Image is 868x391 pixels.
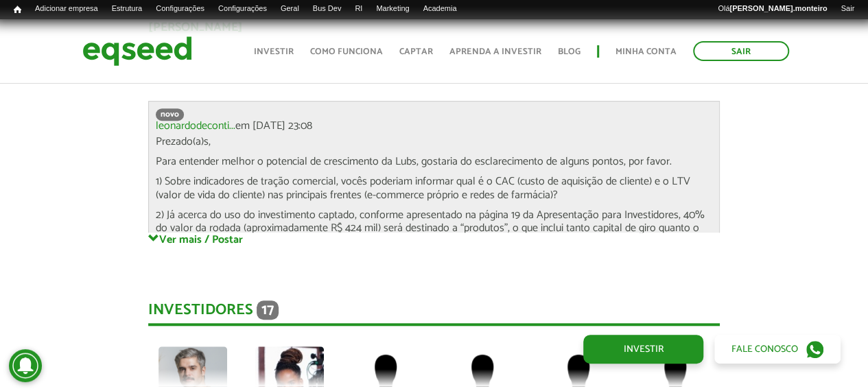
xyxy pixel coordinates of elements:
a: Como funciona [310,47,383,56]
a: Olá[PERSON_NAME].monteiro [711,3,834,14]
a: Fale conosco [714,335,841,364]
a: Estrutura [105,3,150,14]
span: em [DATE] 23:08 [156,117,312,135]
a: leonardodeconti... [156,121,235,132]
a: Minha conta [615,47,677,56]
a: Sair [693,41,789,61]
span: novo [156,108,184,121]
span: 17 [257,300,279,320]
a: Sair [834,3,861,14]
img: EqSeed [82,33,192,69]
a: RI [348,3,369,14]
p: 2) Já acerca do uso do investimento captado, conforme apresentado na página 19 da Apresentação pa... [156,209,712,248]
a: Blog [558,47,580,56]
a: Marketing [369,3,416,14]
a: Bus Dev [306,3,349,14]
p: 1) Sobre indicadores de tração comercial, vocês poderiam informar qual é o CAC (custo de aquisiçã... [156,175,712,201]
a: Ver mais / Postar [148,233,720,246]
p: Para entender melhor o potencial de crescimento da Lubs, gostaria do esclarecimento de alguns pon... [156,155,712,168]
a: Início [7,3,28,16]
a: Configurações [211,3,274,14]
span: Início [14,5,21,14]
a: Adicionar empresa [28,3,105,14]
a: Captar [399,47,433,56]
a: Investir [583,335,703,364]
a: Configurações [149,3,211,14]
a: Academia [416,3,463,14]
a: Investir [254,47,294,56]
strong: [PERSON_NAME].monteiro [729,4,827,12]
a: Aprenda a investir [449,47,541,56]
div: Investidores [148,300,720,326]
a: Geral [274,3,306,14]
p: Prezado(a)s, [156,135,712,148]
